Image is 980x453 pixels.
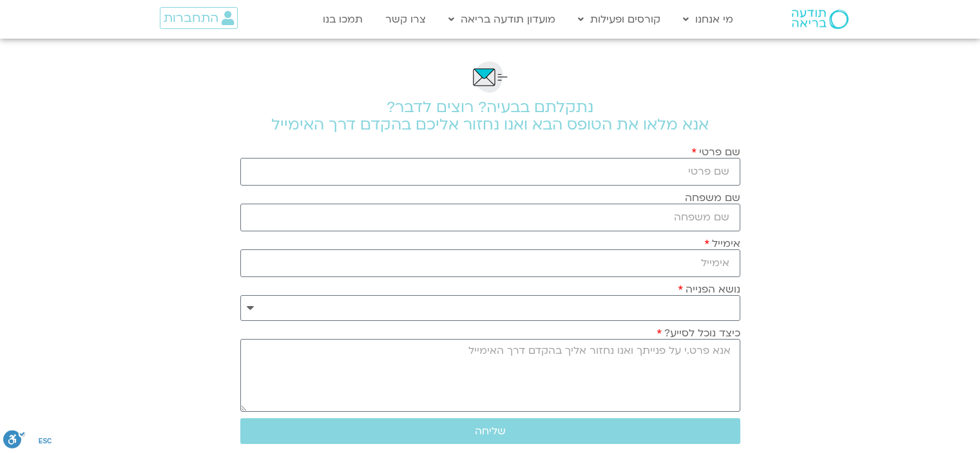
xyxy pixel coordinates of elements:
button: שליחה [240,418,740,444]
a: תמכו בנו [316,7,369,32]
h2: נתקלתם בבעיה? רוצים לדבר? אנא מלאו את הטופס הבא ואנו נחזור אליכם בהקדם דרך האימייל [240,99,740,133]
label: נושא הפנייה [678,284,740,295]
form: טופס חדש [240,146,740,450]
a: התחברות [160,7,238,29]
a: קורסים ופעילות [572,7,667,32]
a: מי אנחנו [677,7,740,32]
input: שם משפחה [240,204,740,231]
img: תודעה בריאה [792,10,849,29]
input: שם פרטי [240,158,740,186]
label: שם משפחה [685,192,740,204]
label: שם פרטי [691,146,740,158]
a: צרו קשר [379,7,432,32]
input: אימייל [240,249,740,277]
span: שליחה [475,425,506,437]
label: אימייל [704,238,740,249]
span: התחברות [164,11,218,25]
a: מועדון תודעה בריאה [442,7,562,32]
label: כיצד נוכל לסייע? [657,327,740,339]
